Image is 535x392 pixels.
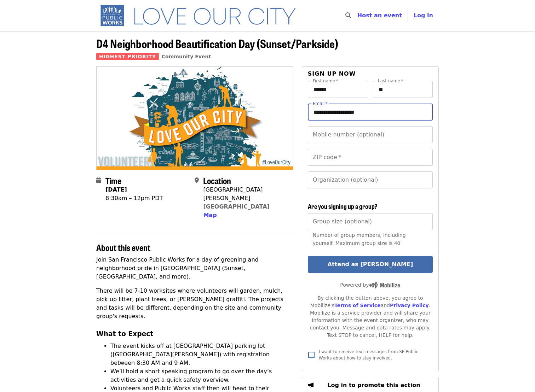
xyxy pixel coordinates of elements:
[203,211,217,220] button: Map
[96,241,150,253] span: About this event
[308,70,356,77] span: Sign up now
[195,177,199,184] i: map-marker-alt icon
[110,342,293,367] li: The event kicks off at [GEOGRAPHIC_DATA] parking lot ([GEOGRAPHIC_DATA][PERSON_NAME]) with regist...
[408,8,439,23] button: Log in
[96,35,338,52] span: D4 Neighborhood Beautification Day (Sunset/Parkside)
[308,149,433,166] input: ZIP code
[378,79,403,83] label: Last name
[369,282,400,288] img: Powered by Mobilize
[313,232,406,246] span: Number of group members, including yourself. Maximum group size is 40
[96,287,293,321] p: There will be 7-10 worksites where volunteers will garden, mulch, pick up litter, plant trees, or...
[96,177,101,184] i: calendar icon
[308,294,433,339] div: By clicking the button above, you agree to Mobilize's and . Mobilize is a service provider and wi...
[308,201,378,211] span: Are you signing up a group?
[340,282,400,288] span: Powered by
[105,174,121,187] span: Time
[162,54,211,59] a: Community Event
[308,126,433,143] input: Mobile number (optional)
[203,174,231,187] span: Location
[308,213,433,230] input: [object Object]
[334,303,381,308] a: Terms of Service
[105,186,127,193] strong: [DATE]
[319,349,418,361] span: I want to receive text messages from SF Public Works about how to stay involved.
[110,367,293,384] li: We’ll hold a short speaking program to go over the day’s activities and get a quick safety overview.
[203,203,269,210] a: [GEOGRAPHIC_DATA]
[203,212,217,218] span: Map
[97,67,293,169] img: D4 Neighborhood Beautification Day (Sunset/Parkside) organized by SF Public Works
[345,12,351,19] i: search icon
[308,256,433,273] button: Attend as [PERSON_NAME]
[96,256,293,281] p: Join San Francisco Public Works for a day of greening and neighborhood pride in [GEOGRAPHIC_DATA]...
[373,81,433,98] input: Last name
[390,303,429,308] a: Privacy Policy
[96,329,293,339] h3: What to Expect
[313,79,338,83] label: First name
[96,53,159,60] span: Highest Priority
[357,12,402,19] a: Host an event
[308,171,433,188] input: Organization (optional)
[313,101,328,106] label: Email
[203,186,287,203] div: [GEOGRAPHIC_DATA][PERSON_NAME]
[308,104,433,121] input: Email
[96,4,306,27] img: SF Public Works - Home
[355,7,361,24] input: Search
[414,12,433,19] span: Log in
[327,382,420,388] span: Log in to promote this action
[105,194,163,203] div: 8:30am – 12pm PDT
[308,81,368,98] input: First name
